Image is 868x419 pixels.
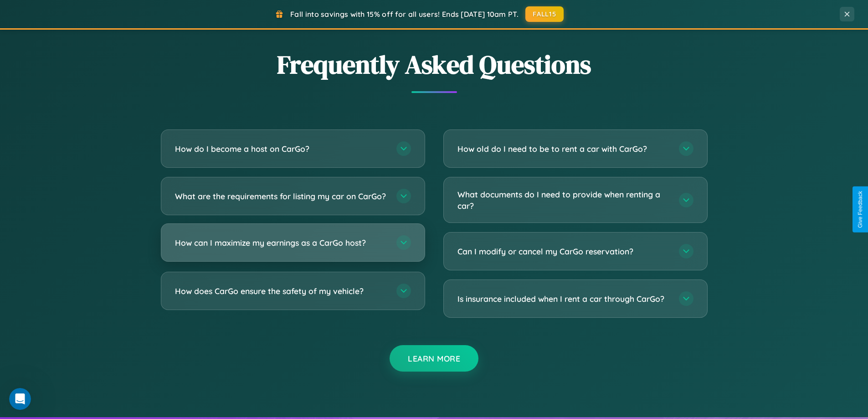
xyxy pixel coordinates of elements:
[161,47,708,82] h2: Frequently Asked Questions
[175,191,387,202] h3: What are the requirements for listing my car on CarGo?
[290,10,519,19] span: Fall into savings with 15% off for all users! Ends [DATE] 10am PT.
[457,189,670,211] h3: What documents do I need to provide when renting a car?
[175,285,387,297] h3: How does CarGo ensure the safety of my vehicle?
[457,293,670,305] h3: Is insurance included when I rent a car through CarGo?
[175,237,387,248] h3: How can I maximize my earnings as a CarGo host?
[175,143,387,155] h3: How do I become a host on CarGo?
[457,246,670,257] h3: Can I modify or cancel my CarGo reservation?
[9,388,31,410] iframe: Intercom live chat
[390,345,478,372] button: Learn More
[457,143,670,155] h3: How old do I need to be to rent a car with CarGo?
[525,6,564,22] button: FALL15
[857,191,863,228] div: Give Feedback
